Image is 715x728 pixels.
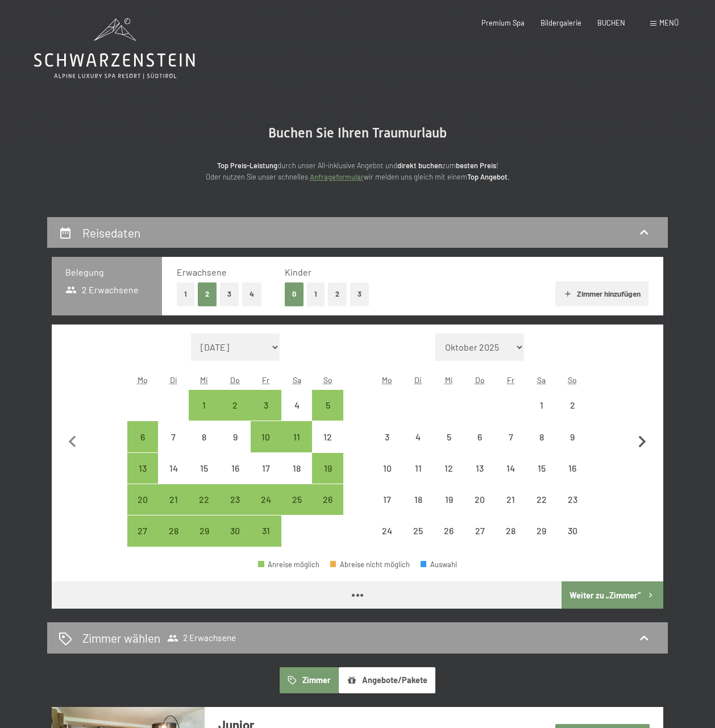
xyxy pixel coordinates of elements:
[281,421,312,452] div: Anreise möglich
[495,421,526,452] div: Anreise nicht möglich
[251,484,281,515] div: Anreise möglich
[403,421,434,452] div: Anreise nicht möglich
[252,495,280,523] div: 24
[557,390,588,421] div: Sun Nov 02 2025
[285,282,304,306] button: 0
[189,421,219,452] div: Wed Oct 08 2025
[373,495,401,523] div: 17
[158,421,189,452] div: Tue Oct 07 2025
[557,453,588,484] div: Anreise nicht möglich
[61,334,85,547] button: Vorheriger Monat
[526,390,557,421] div: Sat Nov 01 2025
[282,495,311,523] div: 25
[82,226,140,240] h2: Reisedaten
[258,561,319,568] div: Anreise möglich
[527,401,556,429] div: 1
[403,453,434,484] div: Tue Nov 11 2025
[189,421,219,452] div: Anreise nicht möglich
[464,515,495,546] div: Anreise nicht möglich
[252,401,280,429] div: 3
[404,464,433,492] div: 11
[372,515,402,546] div: Mon Nov 24 2025
[557,390,588,421] div: Anreise nicht möglich
[558,464,587,492] div: 16
[251,515,281,546] div: Anreise möglich
[464,515,495,546] div: Thu Nov 27 2025
[221,495,250,523] div: 23
[372,421,402,452] div: Mon Nov 03 2025
[435,432,463,461] div: 5
[562,581,663,609] button: Weiter zu „Zimmer“
[323,375,332,385] abbr: Sonntag
[158,453,189,484] div: Anreise nicht möglich
[158,515,189,546] div: Tue Oct 28 2025
[251,421,281,452] div: Fri Oct 10 2025
[481,18,525,27] span: Premium Spa
[177,267,227,277] span: Erwachsene
[262,375,269,385] abbr: Freitag
[220,515,251,546] div: Anreise möglich
[221,464,250,492] div: 16
[220,484,251,515] div: Anreise möglich
[82,630,160,646] h2: Zimmer wählen
[177,282,194,306] button: 1
[307,282,325,306] button: 1
[158,484,189,515] div: Anreise möglich
[138,375,148,385] abbr: Montag
[242,282,261,306] button: 4
[312,421,343,452] div: Sun Oct 12 2025
[220,390,251,421] div: Thu Oct 02 2025
[496,464,525,492] div: 14
[541,18,581,27] span: Bildergalerie
[251,390,281,421] div: Anreise möglich
[496,432,525,461] div: 7
[220,390,251,421] div: Anreise möglich
[312,390,343,421] div: Anreise möglich
[313,401,342,429] div: 5
[158,484,189,515] div: Tue Oct 21 2025
[230,375,240,385] abbr: Donnerstag
[285,267,311,277] span: Kinder
[464,484,495,515] div: Anreise nicht möglich
[404,526,433,555] div: 25
[496,495,525,523] div: 21
[200,375,208,385] abbr: Mittwoch
[465,495,494,523] div: 20
[403,484,434,515] div: Tue Nov 18 2025
[495,453,526,484] div: Fri Nov 14 2025
[403,484,434,515] div: Anreise nicht möglich
[557,515,588,546] div: Sun Nov 30 2025
[190,464,218,492] div: 15
[527,526,556,555] div: 29
[282,432,311,461] div: 11
[190,495,218,523] div: 22
[158,421,189,452] div: Anreise nicht möglich
[312,421,343,452] div: Anreise nicht möglich
[464,484,495,515] div: Thu Nov 20 2025
[475,375,485,385] abbr: Donnerstag
[373,432,401,461] div: 3
[434,421,464,452] div: Anreise nicht möglich
[403,515,434,546] div: Anreise nicht möglich
[189,484,219,515] div: Wed Oct 22 2025
[220,453,251,484] div: Thu Oct 16 2025
[434,484,464,515] div: Wed Nov 19 2025
[281,390,312,421] div: Anreise nicht möglich
[221,401,250,429] div: 2
[558,495,587,523] div: 23
[312,484,343,515] div: Anreise möglich
[403,453,434,484] div: Anreise nicht möglich
[127,484,158,515] div: Mon Oct 20 2025
[465,432,494,461] div: 6
[434,453,464,484] div: Anreise nicht möglich
[281,484,312,515] div: Sat Oct 25 2025
[404,495,433,523] div: 18
[557,421,588,452] div: Anreise nicht möglich
[189,453,219,484] div: Anreise nicht möglich
[127,453,158,484] div: Mon Oct 13 2025
[190,526,218,555] div: 29
[382,375,392,385] abbr: Montag
[597,18,625,27] span: BUCHEN
[313,495,342,523] div: 26
[435,464,463,492] div: 12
